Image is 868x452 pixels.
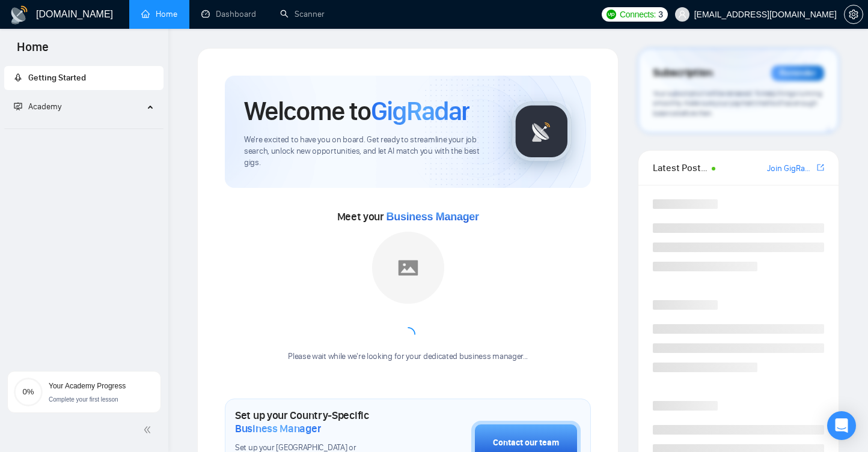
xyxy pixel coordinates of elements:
[653,63,712,83] span: Subscription
[658,8,663,21] span: 3
[387,211,479,223] span: Business Manager
[767,162,815,175] a: Join GigRadar Slack Community
[143,424,155,436] span: double-left
[201,9,256,19] a: dashboardDashboard
[620,8,656,21] span: Connects:
[280,9,325,19] a: searchScanner
[14,73,22,82] span: rocket
[844,10,863,19] a: setting
[372,232,444,304] img: placeholder.png
[10,5,29,25] img: logo
[371,95,469,127] span: GigRadar
[400,327,415,342] span: loading
[817,162,824,173] a: export
[607,10,616,19] img: upwork-logo.png
[141,9,177,19] a: homeHome
[827,411,856,440] div: Open Intercom Messenger
[49,396,118,403] span: Complete your first lesson
[493,436,559,450] div: Contact our team
[235,422,321,435] span: Business Manager
[28,73,86,83] span: Getting Started
[14,101,61,112] span: Academy
[244,134,492,169] span: We're excited to have you on board. Get ready to streamline your job search, unlock new opportuni...
[771,65,824,81] div: Reminder
[244,95,469,127] h1: Welcome to
[845,10,863,19] span: setting
[4,124,164,131] li: Academy Homepage
[337,210,479,223] span: Meet your
[512,101,572,161] img: gigradar-logo.png
[49,382,126,390] span: Your Academy Progress
[14,388,43,396] span: 0%
[678,10,686,19] span: user
[844,5,863,24] button: setting
[281,351,535,363] div: Please wait while we're looking for your dedicated business manager...
[14,102,22,110] span: fund-projection-screen
[653,160,708,175] span: Latest Posts from the GigRadar Community
[4,66,164,90] li: Getting Started
[653,89,822,118] span: Your subscription will be renewed. To keep things running smoothly, make sure your payment method...
[28,101,61,112] span: Academy
[7,38,58,64] span: Home
[817,163,824,172] span: export
[235,409,411,435] h1: Set up your Country-Specific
